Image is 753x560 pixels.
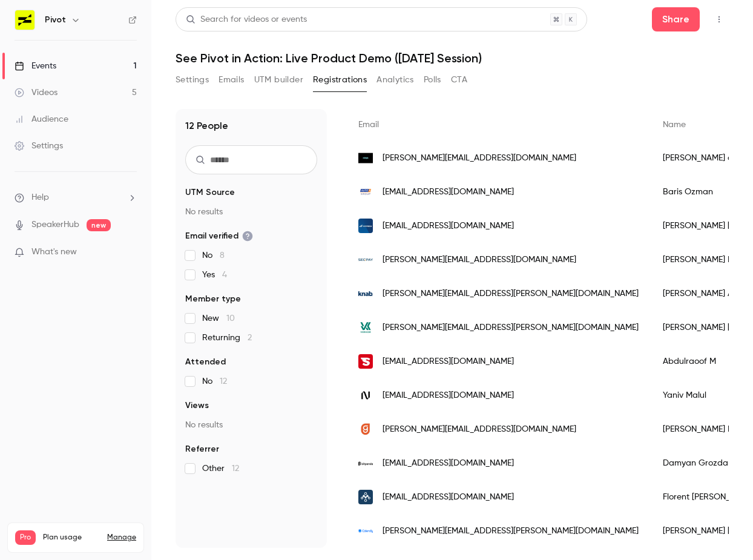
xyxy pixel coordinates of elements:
span: [EMAIL_ADDRESS][DOMAIN_NAME] [383,389,514,402]
span: [PERSON_NAME][EMAIL_ADDRESS][PERSON_NAME][DOMAIN_NAME] [383,288,639,300]
img: nebius.com [358,388,373,403]
section: facet-groups [185,186,317,475]
span: Other [202,463,239,475]
img: segpay.com [358,252,373,267]
img: geidea.net [358,422,373,436]
a: Manage [107,533,136,542]
div: Audience [15,113,68,125]
span: Yes [202,269,227,281]
img: verkor.com [358,320,373,335]
span: Help [31,191,49,204]
span: 8 [220,251,225,260]
button: Share [652,7,700,31]
span: Name [663,120,686,129]
span: [PERSON_NAME][EMAIL_ADDRESS][DOMAIN_NAME] [383,423,576,436]
button: Registrations [313,70,367,90]
h1: See Pivot in Action: Live Product Demo ([DATE] Session) [176,51,729,65]
p: No results [185,419,317,431]
button: CTA [451,70,467,90]
span: 12 [232,464,239,473]
button: UTM builder [254,70,303,90]
button: Settings [176,70,209,90]
span: 2 [248,334,252,342]
a: SpeakerHub [31,219,79,231]
img: knab.nl [358,286,373,301]
span: [PERSON_NAME][EMAIL_ADDRESS][PERSON_NAME][DOMAIN_NAME] [383,321,639,334]
div: Settings [15,140,63,152]
span: Returning [202,332,252,344]
span: [PERSON_NAME][EMAIL_ADDRESS][DOMAIN_NAME] [383,152,576,165]
li: help-dropdown-opener [15,191,137,204]
img: ananinja.com [358,151,373,165]
span: Email [358,120,379,129]
span: 12 [220,377,227,386]
h1: 12 People [185,119,228,133]
span: No [202,375,227,387]
span: [EMAIL_ADDRESS][DOMAIN_NAME] [383,457,514,470]
span: Views [185,400,209,412]
span: Referrer [185,443,219,455]
span: New [202,312,235,324]
span: [EMAIL_ADDRESS][DOMAIN_NAME] [383,186,514,199]
div: Search for videos or events [186,13,307,26]
span: new [87,219,111,231]
span: [EMAIL_ADDRESS][DOMAIN_NAME] [383,355,514,368]
span: Email verified [185,230,253,242]
button: Emails [219,70,244,90]
img: Pivot [15,10,35,30]
p: No results [185,206,317,218]
span: 4 [222,271,227,279]
div: Events [15,60,56,72]
span: [EMAIL_ADDRESS][DOMAIN_NAME] [383,220,514,232]
span: [PERSON_NAME][EMAIL_ADDRESS][PERSON_NAME][DOMAIN_NAME] [383,525,639,538]
span: Pro [15,530,36,545]
iframe: Noticeable Trigger [122,247,137,258]
span: Attended [185,356,226,368]
span: [PERSON_NAME][EMAIL_ADDRESS][DOMAIN_NAME] [383,254,576,266]
span: Plan usage [43,533,100,542]
img: bitpanda.com [358,461,373,465]
div: Videos [15,87,58,99]
img: membran-i.com [358,490,373,504]
span: Member type [185,293,241,305]
img: calendly.com [358,529,373,533]
img: ecommpay.com [358,219,373,233]
img: auto1.com [358,185,373,199]
button: Polls [424,70,441,90]
span: [EMAIL_ADDRESS][DOMAIN_NAME] [383,491,514,504]
span: No [202,249,225,262]
img: snoonu.com [358,354,373,369]
span: What's new [31,246,77,259]
span: UTM Source [185,186,235,199]
span: 10 [226,314,235,323]
h6: Pivot [45,14,66,26]
button: Analytics [376,70,414,90]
